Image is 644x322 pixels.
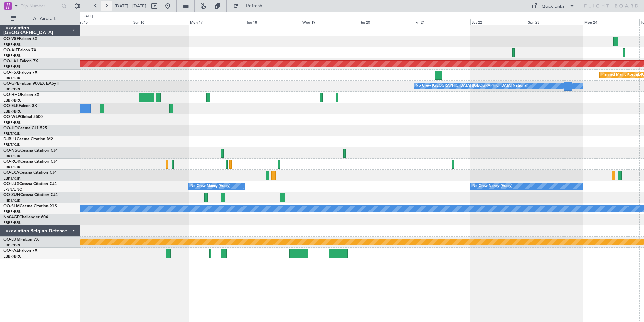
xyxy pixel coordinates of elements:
[527,19,583,25] div: Sun 23
[3,238,20,242] span: OO-LUM
[3,187,22,192] a: LFSN/ENC
[3,254,22,259] a: EBBR/BRU
[3,98,22,103] a: EBBR/BRU
[3,137,17,141] span: D-IBLU
[3,115,43,119] a: OO-WLPGlobal 5500
[3,149,58,153] a: OO-NSGCessna Citation CJ4
[3,160,20,164] span: OO-ROK
[3,193,58,197] a: OO-ZUNCessna Citation CJ4
[3,126,47,130] a: OO-JIDCessna CJ1 525
[3,137,53,141] a: D-IBLUCessna Citation M2
[3,171,57,175] a: OO-LXACessna Citation CJ4
[18,16,71,21] span: All Aircraft
[3,131,20,136] a: EBKT/KJK
[3,64,22,70] a: EBBR/BRU
[82,14,93,19] div: [DATE]
[115,3,146,9] span: [DATE] - [DATE]
[245,19,301,25] div: Tue 18
[132,19,188,25] div: Sun 16
[3,220,22,225] a: EBBR/BRU
[3,82,19,86] span: OO-GPE
[3,171,19,175] span: OO-LXA
[3,71,19,75] span: OO-FSX
[190,181,230,191] div: No Crew Nancy (Essey)
[3,182,19,186] span: OO-LUX
[3,142,20,147] a: EBKT/KJK
[3,59,20,63] span: OO-LAH
[3,115,20,119] span: OO-WLP
[3,176,20,181] a: EBKT/KJK
[3,160,58,164] a: OO-ROKCessna Citation CJ4
[7,13,73,24] button: All Aircraft
[3,165,20,170] a: EBKT/KJK
[3,109,22,114] a: EBBR/BRU
[3,53,22,58] a: EBBR/BRU
[3,120,22,125] a: EBBR/BRU
[3,215,19,219] span: N604GF
[542,3,565,10] div: Quick Links
[3,238,39,242] a: OO-LUMFalcon 7X
[3,198,20,203] a: EBKT/KJK
[189,19,245,25] div: Mon 17
[3,215,48,219] a: N604GFChallenger 604
[301,19,357,25] div: Wed 19
[414,19,470,25] div: Fri 21
[3,149,20,153] span: OO-NSG
[3,104,37,108] a: OO-ELKFalcon 8X
[3,82,59,86] a: OO-GPEFalcon 900EX EASy II
[472,181,512,191] div: No Crew Nancy (Essey)
[3,209,22,214] a: EBBR/BRU
[3,71,37,75] a: OO-FSXFalcon 7X
[3,193,20,197] span: OO-ZUN
[528,1,578,11] button: Quick Links
[3,204,20,208] span: OO-SLM
[3,48,36,52] a: OO-AIEFalcon 7X
[3,243,22,248] a: EBBR/BRU
[3,59,38,63] a: OO-LAHFalcon 7X
[3,126,18,130] span: OO-JID
[3,48,18,52] span: OO-AIE
[3,76,20,81] a: EBKT/KJK
[3,87,22,92] a: EBBR/BRU
[3,42,22,47] a: EBBR/BRU
[3,154,20,159] a: EBKT/KJK
[3,93,39,97] a: OO-HHOFalcon 8X
[3,37,37,41] a: OO-VSFFalcon 8X
[3,104,19,108] span: OO-ELK
[416,81,528,91] div: No Crew [GEOGRAPHIC_DATA] ([GEOGRAPHIC_DATA] National)
[583,19,639,25] div: Mon 24
[3,249,19,253] span: OO-FAE
[358,19,414,25] div: Thu 20
[3,249,37,253] a: OO-FAEFalcon 7X
[21,1,59,11] input: Trip Number
[3,182,57,186] a: OO-LUXCessna Citation CJ4
[3,37,19,41] span: OO-VSF
[240,4,268,8] span: Refresh
[3,93,21,97] span: OO-HHO
[3,204,57,208] a: OO-SLMCessna Citation XLS
[230,1,270,11] button: Refresh
[76,19,132,25] div: Sat 15
[470,19,526,25] div: Sat 22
